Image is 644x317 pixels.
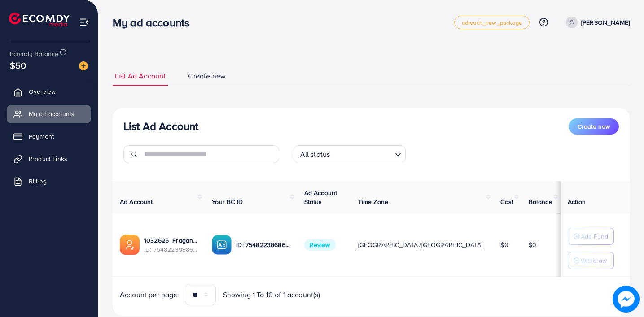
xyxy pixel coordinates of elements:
span: Cost [500,197,513,206]
p: [PERSON_NAME] [581,17,630,28]
h3: List Ad Account [123,120,198,133]
a: 1032625_Fraganics 1_1757457873291 [144,236,197,245]
span: Balance [529,197,552,206]
span: Account per page [120,290,178,300]
span: Create new [578,122,610,131]
h3: My ad accounts [113,16,197,29]
span: Overview [29,87,56,96]
button: Withdraw [568,252,614,269]
span: Action [568,197,586,206]
span: Review [304,239,336,251]
img: ic-ads-acc.e4c84228.svg [120,235,140,255]
span: Ad Account [120,197,153,206]
img: logo [9,13,70,26]
span: adreach_new_package [462,20,522,26]
span: Ecomdy Balance [10,49,58,58]
span: $50 [10,59,26,72]
div: <span class='underline'>1032625_Fraganics 1_1757457873291</span></br>7548223998636015633 [144,236,197,254]
span: Your BC ID [212,197,243,206]
div: Search for option [294,145,406,163]
span: Billing [29,177,47,186]
button: Add Fund [568,228,614,245]
span: My ad accounts [29,109,74,118]
span: All status [298,148,332,161]
span: Showing 1 To 10 of 1 account(s) [223,290,320,300]
img: ic-ba-acc.ded83a64.svg [212,235,232,255]
span: Payment [29,132,54,141]
img: image [79,61,88,70]
span: Product Links [29,154,67,163]
p: ID: 7548223868658778113 [236,239,289,250]
img: image [613,286,640,313]
a: Product Links [7,150,91,168]
a: My ad accounts [7,105,91,123]
a: adreach_new_package [454,16,530,29]
span: List Ad Account [115,71,166,81]
span: $0 [529,240,536,249]
button: Create new [569,118,619,135]
a: Overview [7,83,91,100]
span: [GEOGRAPHIC_DATA]/[GEOGRAPHIC_DATA] [358,240,483,249]
p: Withdraw [581,255,607,266]
span: ID: 7548223998636015633 [144,245,197,254]
a: Payment [7,127,91,145]
img: menu [79,17,89,27]
p: Add Fund [581,231,608,242]
a: [PERSON_NAME] [562,17,630,28]
span: Time Zone [358,197,388,206]
a: Billing [7,172,91,190]
span: Ad Account Status [304,188,337,206]
span: Create new [188,71,226,81]
span: $0 [500,240,508,249]
input: Search for option [333,146,391,161]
